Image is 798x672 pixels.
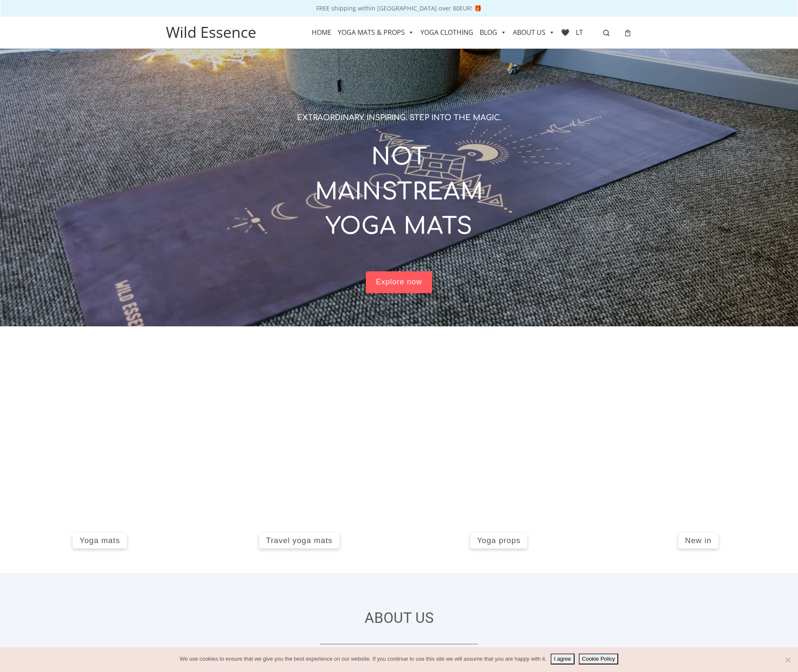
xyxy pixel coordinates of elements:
h1: ABOUT US [4,607,794,629]
a: 🖤 [561,22,570,43]
img: black yoga mat [4,335,195,526]
a: Explore now [366,271,432,293]
a: YOGA CLOTHING [420,22,473,43]
img: travel yoga mat [204,335,395,526]
span: Yoga props [477,536,521,545]
a: New in [678,533,718,549]
a: LT [576,22,583,43]
a: Yoga mats [73,533,126,549]
a: HOME [312,22,331,43]
div: FREE shipping within [GEOGRAPHIC_DATA] over 80EUR! 🎁 [8,3,790,13]
img: beautiful yoga block [403,335,594,526]
button: I agree [551,654,574,664]
a: Yoga props [470,533,528,549]
a: YOGA MATS & PROPS [338,22,414,43]
span: Explore now [376,277,422,287]
img: yoga mat night sky [603,335,794,526]
a: Travel yoga mats [259,533,339,549]
span: NOT MAINSTREAM YOGA MATS [315,144,483,239]
a: Wild Essence [166,21,256,44]
span: We use cookies to ensure that we give you the best experience on our website. If you continue to ... [180,655,546,663]
span: EXTRAORDINARY. INSPIRING. STEP INTO THE MAGIC. [297,113,501,122]
span: No [783,656,792,664]
a: ABOUT US [513,22,555,43]
a: BLOG [480,22,507,43]
span: Travel yoga mats [266,536,332,545]
button: Cookie Policy [579,654,619,664]
span: New in [685,536,711,545]
span: Yoga mats [79,536,120,545]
